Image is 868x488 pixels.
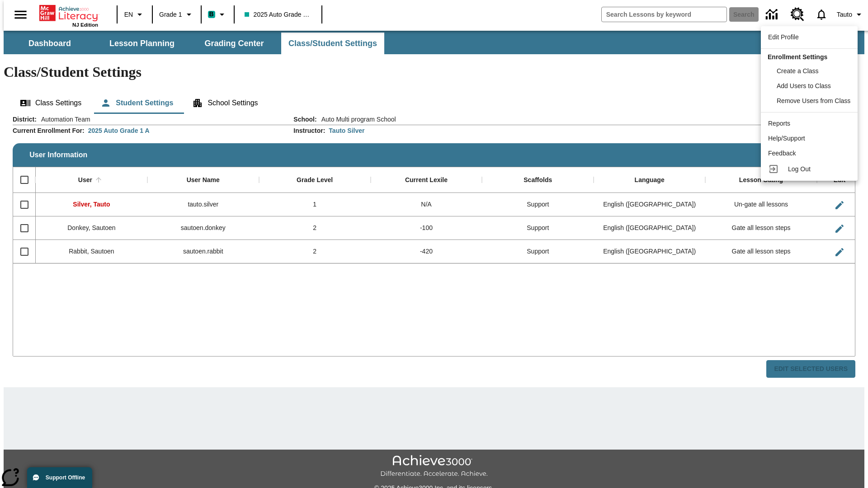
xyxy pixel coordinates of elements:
span: Log Out [788,165,811,173]
span: Create a Class [777,67,819,75]
span: Add Users to Class [777,82,831,89]
span: Edit Profile [768,33,799,41]
span: Feedback [768,150,796,157]
span: Reports [768,120,790,127]
span: Help/Support [768,135,805,142]
span: Remove Users from Class [777,97,850,104]
span: Enrollment Settings [768,53,827,61]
